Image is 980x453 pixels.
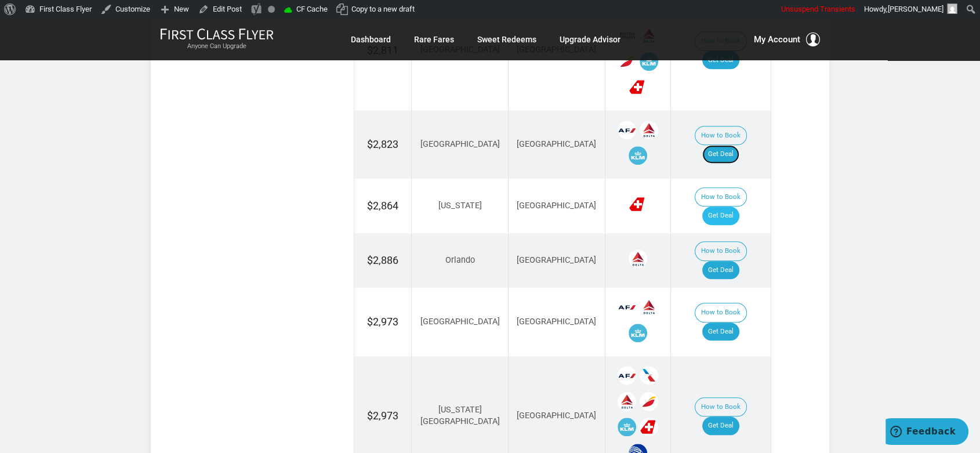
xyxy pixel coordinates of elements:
span: Air France [618,298,636,316]
span: $2,864 [367,200,398,212]
span: [GEOGRAPHIC_DATA] [420,317,499,327]
button: My Account [754,32,820,46]
span: [GEOGRAPHIC_DATA] [420,139,499,149]
a: Get Deal [702,206,739,225]
iframe: Opens a widget where you can find more information [885,418,968,447]
span: $2,973 [367,316,398,328]
span: Delta Airlines [640,121,658,139]
span: [US_STATE] [438,201,481,211]
a: Upgrade Advisor [560,29,620,50]
button: How to Book [695,187,747,207]
span: Orlando [445,255,474,265]
a: Rare Fares [414,29,454,50]
span: My Account [754,32,800,46]
span: [US_STATE][GEOGRAPHIC_DATA] [420,405,499,427]
span: Iberia [640,392,658,411]
span: Swiss [629,195,647,213]
a: Get Deal [702,261,739,280]
a: Get Deal [702,145,739,164]
a: Sweet Redeems [477,29,536,50]
span: $2,886 [367,254,398,266]
span: American Airlines [640,366,658,385]
span: $2,973 [367,409,398,422]
span: [PERSON_NAME] [888,5,943,13]
span: KLM [618,418,636,436]
span: Swiss [640,418,658,436]
img: First Class Flyer [160,28,274,40]
span: KLM [640,52,658,71]
span: Swiss [629,78,647,96]
span: $2,823 [367,138,398,150]
span: KLM [629,146,647,165]
button: How to Book [695,397,747,417]
span: [GEOGRAPHIC_DATA] [517,411,596,421]
a: Get Deal [702,416,739,435]
a: Dashboard [351,29,391,50]
span: [GEOGRAPHIC_DATA] [517,255,596,265]
button: How to Book [695,303,747,322]
span: Air France [618,121,636,139]
span: [GEOGRAPHIC_DATA] [517,201,596,211]
button: How to Book [695,241,747,261]
span: Delta Airlines [640,298,658,316]
span: KLM [629,324,647,342]
span: Iberia [618,52,636,71]
span: Delta Airlines [629,249,647,268]
span: [GEOGRAPHIC_DATA] [517,317,596,327]
span: Delta Airlines [618,392,636,411]
span: Unsuspend Transients [781,5,855,13]
button: How to Book [695,126,747,146]
a: First Class FlyerAnyone Can Upgrade [160,28,274,51]
a: Get Deal [702,322,739,341]
small: Anyone Can Upgrade [160,42,274,50]
span: Air France [618,366,636,385]
span: [GEOGRAPHIC_DATA] [517,139,596,149]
